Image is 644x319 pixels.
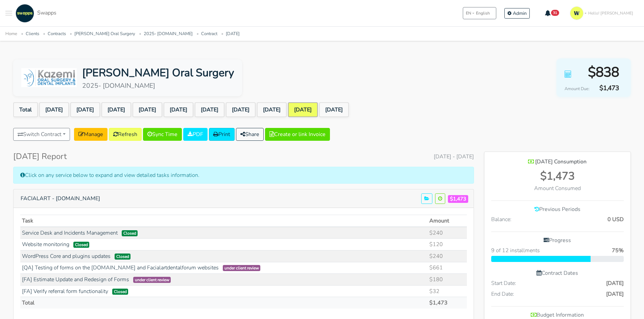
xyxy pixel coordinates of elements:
[504,8,530,19] a: Admin
[535,158,587,165] span: [DATE] Consumption
[5,4,12,23] button: Toggle navigation menu
[491,290,514,298] span: End Date:
[21,68,77,87] img: Kazemi Oral Surgery
[288,102,318,117] a: [DATE]
[164,102,193,117] a: [DATE]
[133,102,162,117] a: [DATE]
[428,274,467,286] td: $180
[428,239,467,250] td: $120
[236,128,264,141] button: Share
[513,10,527,17] span: Admin
[491,168,624,184] div: $1,473
[463,7,496,19] button: ENEnglish
[428,227,467,239] td: $240
[133,277,171,283] span: under client review
[82,81,234,91] div: 2025- [DOMAIN_NAME]
[567,4,639,23] a: Hello! [PERSON_NAME]
[209,128,235,141] a: Print
[22,241,69,248] a: Website monitoring
[112,289,128,295] span: Closed
[226,31,240,37] a: [DATE]
[491,237,624,244] h6: Progress
[319,102,349,117] a: [DATE]
[22,264,219,271] a: [QA] Testing of forms on the [DOMAIN_NAME] and Facialartdentalforum websites
[491,246,540,255] span: 9 of 12 installments
[428,215,467,227] th: Amount
[74,31,135,37] a: [PERSON_NAME] Oral Surgery
[22,276,129,283] a: [FA] Estimate Update and Redesign of Forms
[13,167,474,184] div: Click on any service below to expand and view detailed tasks information.
[37,9,56,17] span: Swapps
[183,128,208,141] a: PDF
[476,10,490,16] span: English
[428,285,467,297] td: $32
[491,184,624,192] div: Amount Consumed
[606,279,624,287] span: [DATE]
[201,31,217,37] a: Contract
[491,279,516,287] span: Start Date:
[223,265,261,271] span: under client review
[13,128,70,141] button: Switch Contract
[588,10,633,16] span: Hello! [PERSON_NAME]
[428,297,467,309] td: $1,473
[491,215,511,223] span: Balance:
[143,128,182,141] a: Sync Time
[428,250,467,262] td: $240
[5,31,17,37] a: Home
[434,153,474,161] span: [DATE] - [DATE]
[575,62,619,82] span: $838
[144,31,193,37] a: 2025- [DOMAIN_NAME]
[195,102,224,117] a: [DATE]
[22,288,108,295] a: [FA] Verify referral form functionality
[226,102,256,117] a: [DATE]
[48,31,66,37] a: Contracts
[265,128,330,141] button: Create or link Invoice
[551,10,559,16] span: 31
[612,246,624,255] span: 75%
[257,102,287,117] a: [DATE]
[13,152,67,161] h4: [DATE] Report
[570,6,583,20] img: isotipo-3-3e143c57.png
[115,254,131,260] span: Closed
[22,252,111,260] a: WordPress Core and plugins updates
[22,229,118,237] a: Service Desk and Incidents Management
[606,290,624,298] span: [DATE]
[541,7,564,19] button: 31
[428,262,467,274] td: $661
[491,312,624,318] h6: Budget Information
[70,102,100,117] a: [DATE]
[109,128,142,141] a: Refresh
[39,102,69,117] a: [DATE]
[26,31,39,37] a: Clients
[74,128,108,141] a: Manage
[593,83,619,93] span: $1,473
[448,195,468,203] span: $1,473
[82,65,234,81] div: [PERSON_NAME] Oral Surgery
[73,242,90,248] span: Closed
[491,206,624,213] h6: Previous Periods
[16,192,104,205] button: FACIALART - [DOMAIN_NAME]
[13,102,38,117] a: Total
[565,86,590,92] span: Amount Due:
[14,4,56,23] a: Swapps
[607,215,624,223] span: 0 USD
[20,215,428,227] th: Task
[101,102,131,117] a: [DATE]
[122,230,138,236] span: Closed
[20,297,428,309] td: Total
[16,4,34,23] img: swapps-linkedin-v2.jpg
[491,270,624,276] h6: Contract Dates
